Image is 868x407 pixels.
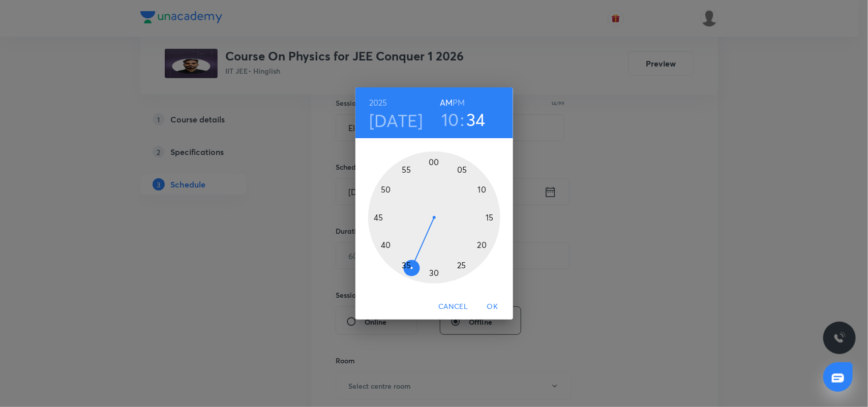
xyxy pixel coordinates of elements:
[481,300,505,313] span: OK
[438,300,468,313] span: Cancel
[369,110,423,131] button: [DATE]
[476,297,509,316] button: OK
[466,109,486,130] button: 34
[453,96,465,110] button: PM
[441,109,459,130] button: 10
[434,297,472,316] button: Cancel
[369,96,387,110] button: 2025
[460,109,464,130] h3: :
[440,96,453,110] button: AM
